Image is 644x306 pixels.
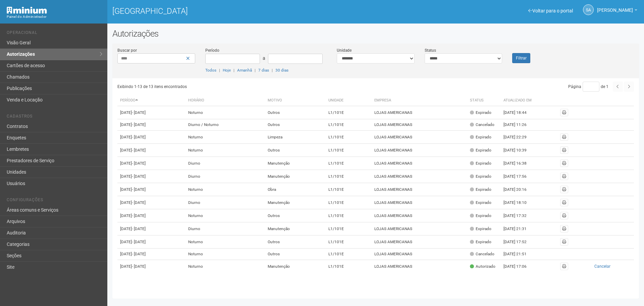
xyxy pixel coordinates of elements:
[117,222,185,235] td: [DATE]
[265,144,326,157] td: Outros
[326,235,372,249] td: L1/101E
[112,7,371,15] h1: [GEOGRAPHIC_DATA]
[372,249,467,260] td: LOJAS AMERICANAS
[326,106,372,119] td: L1/101E
[265,260,326,273] td: Manutenção
[117,235,185,249] td: [DATE]
[117,144,185,157] td: [DATE]
[132,264,146,269] span: - [DATE]
[470,213,491,219] div: Expirado
[132,200,146,205] span: - [DATE]
[265,106,326,119] td: Outros
[326,119,372,131] td: L1/101E
[470,239,491,245] div: Expirado
[185,196,265,209] td: Diurno
[258,68,269,73] a: 7 dias
[501,95,538,106] th: Atualizado em
[132,148,146,152] span: - [DATE]
[132,226,146,231] span: - [DATE]
[326,196,372,209] td: L1/101E
[185,131,265,144] td: Noturno
[470,264,495,269] div: Autorizado
[337,47,352,53] label: Unidade
[501,131,538,144] td: [DATE] 22:29
[7,30,102,37] li: Operacional
[7,114,102,121] li: Cadastros
[117,183,185,196] td: [DATE]
[470,161,491,166] div: Expirado
[528,8,573,13] a: Voltar para o portal
[470,187,491,192] div: Expirado
[501,106,538,119] td: [DATE] 18:44
[372,170,467,183] td: LOJAS AMERICANAS
[7,14,102,20] div: Painel do Administrador
[470,134,491,140] div: Expirado
[255,68,256,73] span: |
[470,110,491,116] div: Expirado
[372,209,467,222] td: LOJAS AMERICANAS
[117,170,185,183] td: [DATE]
[265,249,326,260] td: Outros
[117,119,185,131] td: [DATE]
[372,260,467,273] td: LOJAS AMERICANAS
[7,198,102,205] li: Configurações
[117,157,185,170] td: [DATE]
[219,68,220,73] span: |
[237,68,252,73] a: Amanhã
[117,82,376,92] div: Exibindo 1-13 de 13 itens encontrados
[265,95,326,106] th: Motivo
[185,235,265,249] td: Noturno
[117,260,185,273] td: [DATE]
[372,157,467,170] td: LOJAS AMERICANAS
[467,95,501,106] th: Status
[501,235,538,249] td: [DATE] 17:52
[132,161,146,166] span: - [DATE]
[326,222,372,235] td: L1/101E
[185,157,265,170] td: Diurno
[205,47,219,53] label: Período
[501,144,538,157] td: [DATE] 10:39
[117,196,185,209] td: [DATE]
[326,95,372,106] th: Unidade
[265,157,326,170] td: Manutenção
[597,1,633,13] span: Silvio Anjos
[263,55,265,61] span: a
[470,147,491,153] div: Expirado
[470,174,491,179] div: Expirado
[185,144,265,157] td: Noturno
[326,183,372,196] td: L1/101E
[501,170,538,183] td: [DATE] 17:56
[185,95,265,106] th: Horário
[597,8,637,14] a: [PERSON_NAME]
[117,131,185,144] td: [DATE]
[501,119,538,131] td: [DATE] 11:26
[117,95,185,106] th: Período
[185,260,265,273] td: Noturno
[112,29,639,39] h2: Autorizações
[265,170,326,183] td: Manutenção
[372,196,467,209] td: LOJAS AMERICANAS
[501,157,538,170] td: [DATE] 16:38
[117,47,137,53] label: Buscar por
[501,196,538,209] td: [DATE] 18:10
[265,235,326,249] td: Outros
[272,68,273,73] span: |
[185,222,265,235] td: Diurno
[326,249,372,260] td: L1/101E
[326,260,372,273] td: L1/101E
[512,53,530,63] button: Filtrar
[265,222,326,235] td: Manutenção
[265,183,326,196] td: Obra
[132,122,146,127] span: - [DATE]
[265,131,326,144] td: Limpeza
[132,174,146,179] span: - [DATE]
[372,144,467,157] td: LOJAS AMERICANAS
[372,131,467,144] td: LOJAS AMERICANAS
[132,213,146,218] span: - [DATE]
[132,187,146,192] span: - [DATE]
[117,106,185,119] td: [DATE]
[185,249,265,260] td: Noturno
[117,209,185,222] td: [DATE]
[372,235,467,249] td: LOJAS AMERICANAS
[233,68,234,73] span: |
